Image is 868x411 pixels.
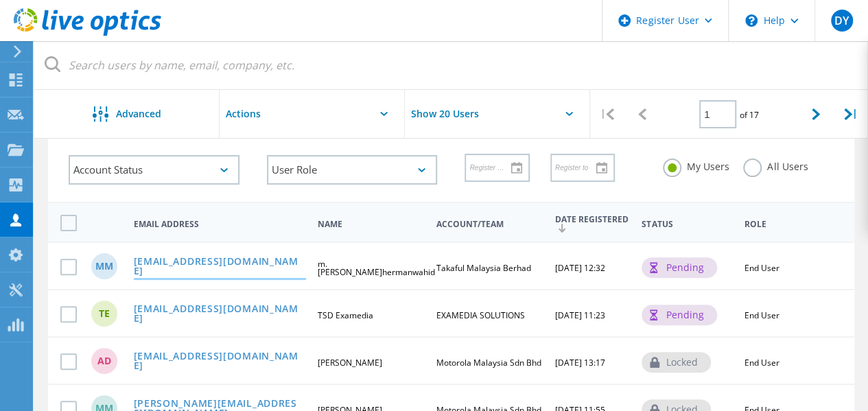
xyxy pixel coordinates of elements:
[115,109,161,119] span: Advanced
[318,220,425,228] span: Name
[555,357,605,368] span: [DATE] 13:17
[134,220,306,228] span: Email Address
[95,261,113,271] span: mm
[833,90,868,139] div: |
[642,305,717,325] div: pending
[97,356,111,366] span: AD
[590,90,625,139] div: |
[744,357,779,368] span: End User
[745,14,758,27] svg: \n
[436,220,543,228] span: Account/Team
[642,257,717,278] div: pending
[744,262,779,274] span: End User
[642,220,733,228] span: Status
[134,304,306,325] a: [EMAIL_ADDRESS][DOMAIN_NAME]
[134,257,306,278] a: [EMAIL_ADDRESS][DOMAIN_NAME]
[555,215,630,233] span: Date Registered
[663,158,729,172] label: My Users
[642,352,711,373] div: locked
[740,109,759,121] span: of 17
[267,155,438,185] div: User Role
[318,357,382,368] span: [PERSON_NAME]
[99,309,110,318] span: TE
[552,154,604,180] input: Register to
[743,158,808,172] label: All Users
[555,262,605,274] span: [DATE] 12:32
[134,351,306,373] a: [EMAIL_ADDRESS][DOMAIN_NAME]
[744,220,804,228] span: Role
[318,309,373,321] span: TSD Examedia
[436,309,525,321] span: EXAMEDIA SOLUTIONS
[555,309,605,321] span: [DATE] 11:23
[834,15,849,26] span: DY
[436,262,531,274] span: Takaful Malaysia Berhad
[466,154,518,180] input: Register from
[14,29,161,38] a: Live Optics Dashboard
[318,258,435,278] span: m.[PERSON_NAME]hermanwahid
[69,155,239,185] div: Account Status
[436,357,541,368] span: Motorola Malaysia Sdn Bhd
[744,309,779,321] span: End User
